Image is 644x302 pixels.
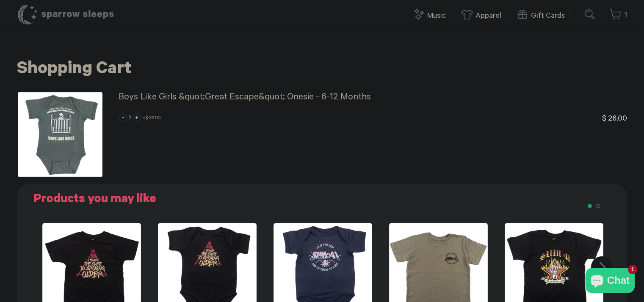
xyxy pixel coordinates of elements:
span: $ 26.00 [145,116,161,121]
button: 2 of 2 [593,201,602,209]
a: Boys Like Girls &quot;Great Escape&quot; Onesie - 6-12 Months [119,91,627,105]
a: Music [412,7,450,25]
span: 1 [129,115,131,122]
span: × [143,116,161,121]
h2: Products you may like [34,192,619,208]
div: $ 26.00 [602,113,627,125]
input: Submit [582,6,599,23]
h1: Sparrow Sleeps [17,4,114,25]
a: 1 [609,6,627,25]
a: Apparel [461,7,506,25]
span: Boys Like Girls &quot;Great Escape&quot; Onesie - 6-12 Months [119,93,371,103]
h1: Shopping Cart [17,60,627,81]
a: - [119,113,127,122]
a: Gift Cards [516,7,569,25]
button: Next [591,256,612,277]
button: 1 of 2 [585,201,593,209]
inbox-online-store-chat: Shopify online store chat [583,268,637,295]
a: + [133,113,141,122]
